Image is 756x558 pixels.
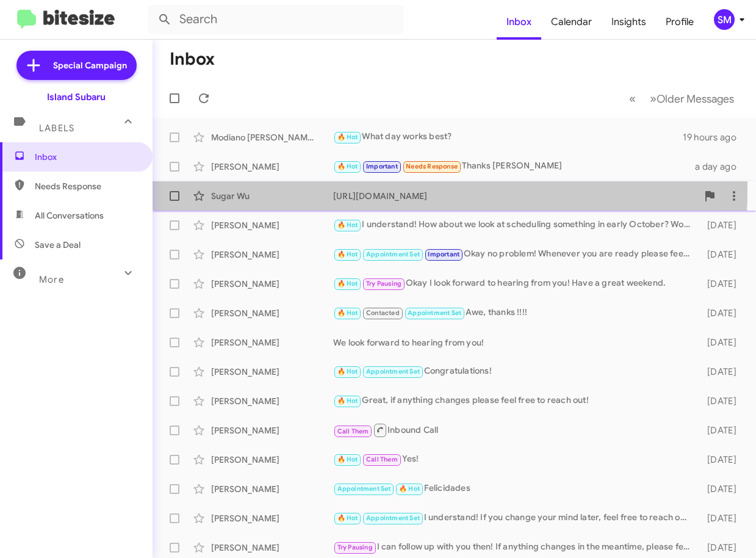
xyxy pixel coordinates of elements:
[333,190,697,202] div: [URL][DOMAIN_NAME]
[366,280,401,288] span: Try Pausing
[697,542,746,554] div: [DATE]
[366,455,398,463] span: Call Them
[650,91,657,106] span: »
[337,221,358,229] span: 🔥 Hot
[333,159,695,173] div: Thanks [PERSON_NAME]
[622,86,643,111] button: Previous
[428,250,459,258] span: Important
[333,422,697,438] div: Inbound Call
[643,86,741,111] button: Next
[697,307,746,319] div: [DATE]
[35,151,139,163] span: Inbox
[333,364,697,379] div: Congratulations!
[697,219,746,231] div: [DATE]
[541,4,602,40] a: Calendar
[406,162,458,170] span: Needs Response
[683,131,746,143] div: 19 hours ago
[697,395,746,407] div: [DATE]
[53,59,127,71] span: Special Campaign
[337,427,369,435] span: Call Them
[333,336,697,349] div: We look forward to hearing from you!
[211,542,333,554] div: [PERSON_NAME]
[211,219,333,231] div: [PERSON_NAME]
[337,485,391,493] span: Appointment Set
[39,123,74,134] span: Labels
[337,162,358,170] span: 🔥 Hot
[697,483,746,495] div: [DATE]
[366,368,420,375] span: Appointment Set
[622,86,741,111] nav: Page navigation example
[47,91,106,103] div: Island Subaru
[704,9,743,30] button: SM
[337,309,358,317] span: 🔥 Hot
[337,455,358,463] span: 🔥 Hot
[333,130,683,144] div: What day works best?
[211,190,333,202] div: Sugar Wu
[39,274,64,285] span: More
[697,512,746,524] div: [DATE]
[333,452,697,466] div: Yes!
[333,482,697,496] div: Felicidades
[399,485,420,493] span: 🔥 Hot
[602,4,656,40] a: Insights
[333,218,697,232] div: I understand! How about we look at scheduling something in early October? Would that work for you?
[697,336,746,349] div: [DATE]
[408,309,461,317] span: Appointment Set
[35,180,139,192] span: Needs Response
[333,511,697,525] div: I understand! If you change your mind later, feel free to reach out. Have a great day!
[16,51,137,80] a: Special Campaign
[714,9,735,30] div: SM
[211,161,333,173] div: [PERSON_NAME]
[337,397,358,405] span: 🔥 Hot
[211,454,333,466] div: [PERSON_NAME]
[333,277,697,291] div: Okay I look forward to hearing from you! Have a great weekend.
[629,91,636,106] span: «
[211,395,333,407] div: [PERSON_NAME]
[333,306,697,320] div: Awe, thanks !!!!
[211,483,333,495] div: [PERSON_NAME]
[333,247,697,261] div: Okay no problem! Whenever you are ready please feel free to reach out!
[497,4,541,40] a: Inbox
[337,280,358,288] span: 🔥 Hot
[211,248,333,261] div: [PERSON_NAME]
[211,278,333,290] div: [PERSON_NAME]
[337,543,373,551] span: Try Pausing
[333,540,697,554] div: I can follow up with you then! If anything changes in the meantime, please feel free to reach out!
[366,162,398,170] span: Important
[697,278,746,290] div: [DATE]
[211,366,333,378] div: [PERSON_NAME]
[333,394,697,408] div: Great, if anything changes please feel free to reach out!
[211,512,333,524] div: [PERSON_NAME]
[366,250,420,258] span: Appointment Set
[697,366,746,378] div: [DATE]
[695,161,746,173] div: a day ago
[656,4,704,40] a: Profile
[366,309,400,317] span: Contacted
[211,336,333,349] div: [PERSON_NAME]
[170,49,215,69] h1: Inbox
[211,307,333,319] div: [PERSON_NAME]
[697,248,746,261] div: [DATE]
[337,250,358,258] span: 🔥 Hot
[337,133,358,141] span: 🔥 Hot
[697,454,746,466] div: [DATE]
[366,514,420,522] span: Appointment Set
[211,424,333,437] div: [PERSON_NAME]
[697,424,746,437] div: [DATE]
[35,209,104,222] span: All Conversations
[148,5,404,34] input: Search
[211,131,333,143] div: Modiano [PERSON_NAME]
[657,92,734,106] span: Older Messages
[337,514,358,522] span: 🔥 Hot
[337,368,358,375] span: 🔥 Hot
[35,239,81,251] span: Save a Deal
